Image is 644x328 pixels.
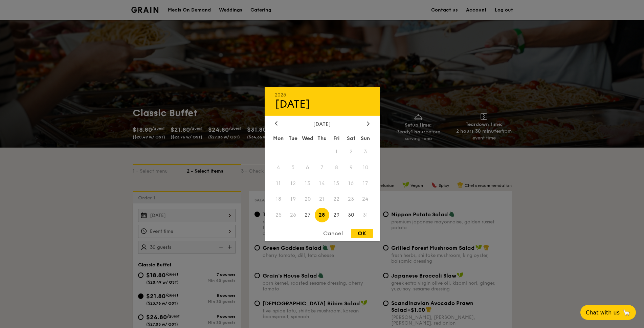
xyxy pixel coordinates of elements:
span: 5 [286,160,300,175]
span: 3 [358,144,373,159]
span: Chat with us [586,309,620,316]
div: Mon [271,132,286,144]
span: 23 [344,192,358,206]
span: 13 [300,176,315,191]
span: 30 [344,208,358,222]
div: OK [351,229,373,238]
span: 22 [329,192,344,206]
span: 6 [300,160,315,175]
div: [DATE] [275,97,370,110]
span: 14 [315,176,329,191]
span: 20 [300,192,315,206]
span: 7 [315,160,329,175]
span: 🦙 [622,309,630,316]
span: 8 [329,160,344,175]
span: 17 [358,176,373,191]
span: 12 [286,176,300,191]
span: 16 [344,176,358,191]
button: Chat with us🦙 [580,305,636,320]
span: 26 [286,208,300,222]
span: 11 [271,176,286,191]
span: 9 [344,160,358,175]
span: 1 [329,144,344,159]
span: 19 [286,192,300,206]
div: Wed [300,132,315,144]
div: Cancel [316,229,350,238]
span: 10 [358,160,373,175]
div: Tue [286,132,300,144]
span: 28 [315,208,329,222]
div: Fri [329,132,344,144]
span: 29 [329,208,344,222]
span: 4 [271,160,286,175]
div: 2025 [275,92,370,97]
div: Sun [358,132,373,144]
span: 15 [329,176,344,191]
div: [DATE] [275,121,370,127]
span: 24 [358,192,373,206]
span: 27 [300,208,315,222]
span: 31 [358,208,373,222]
span: 25 [271,208,286,222]
div: Sat [344,132,358,144]
span: 18 [271,192,286,206]
span: 2 [344,144,358,159]
div: Thu [315,132,329,144]
span: 21 [315,192,329,206]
